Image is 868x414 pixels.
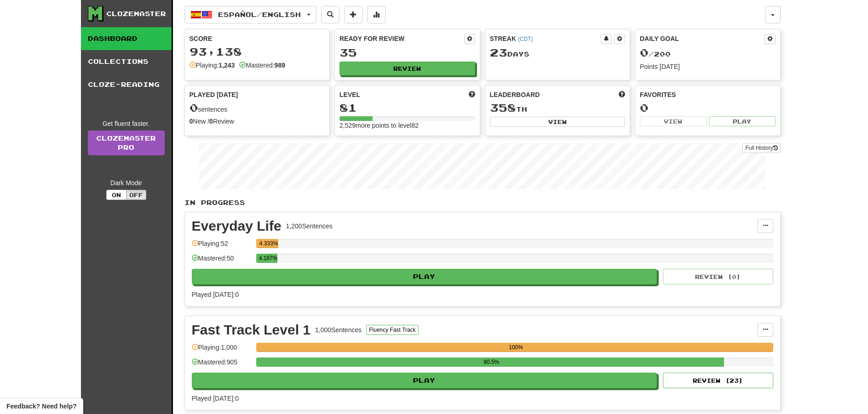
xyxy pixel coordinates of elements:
[321,6,339,23] button: Search sentences
[339,90,360,99] span: Level
[259,254,278,263] div: 4.167%
[709,116,776,126] button: Play
[190,34,325,43] div: Score
[190,117,325,126] div: New / Review
[640,102,776,113] div: 0
[619,90,625,99] span: This week in points, UTC
[192,254,252,269] div: Mastered: 50
[490,34,601,43] div: Streak
[640,90,776,99] div: Favorites
[126,190,146,200] button: Off
[259,357,724,367] div: 90.5%
[192,357,252,373] div: Mastered: 905
[490,47,626,59] div: Day s
[640,46,649,59] span: 0
[192,291,239,298] span: Played [DATE]: 0
[190,46,325,57] div: 93,138
[192,373,657,388] button: Play
[259,343,773,352] div: 100%
[366,325,418,335] button: Fluency Fast Track
[106,190,126,200] button: On
[192,343,252,358] div: Playing: 1,000
[106,9,166,18] div: Clozemaster
[367,6,385,23] button: More stats
[184,198,781,207] p: In Progress
[190,61,235,70] div: Playing:
[663,373,773,388] button: Review (23)
[663,269,773,284] button: Review (0)
[518,36,533,42] a: (CDT)
[640,50,671,58] span: / 200
[259,239,278,248] div: 4.333%
[190,102,325,114] div: sentences
[490,46,507,59] span: 23
[490,101,516,114] span: 358
[490,102,626,114] div: th
[218,11,301,18] span: Español / English
[339,62,475,75] button: Review
[640,62,776,71] div: Points [DATE]
[192,395,239,402] span: Played [DATE]: 0
[190,101,198,114] span: 0
[275,62,285,69] strong: 989
[88,178,165,187] div: Dark Mode
[344,6,362,23] button: Add sentence to collection
[286,221,333,231] div: 1,200 Sentences
[192,239,252,254] div: Playing: 52
[339,102,475,113] div: 81
[192,219,282,233] div: Everyday Life
[339,47,475,58] div: 35
[81,27,172,50] a: Dashboard
[184,6,316,23] button: Español/English
[640,34,765,44] div: Daily Goal
[469,90,475,99] span: Score more points to level up
[490,117,626,127] button: View
[339,34,464,43] div: Ready for Review
[81,50,172,73] a: Collections
[192,323,311,337] div: Fast Track Level 1
[81,73,172,96] a: Cloze-Reading
[88,119,165,128] div: Get fluent faster.
[339,121,475,130] div: 2,529 more points to level 82
[640,116,707,126] button: View
[190,118,193,125] strong: 0
[218,62,235,69] strong: 1,243
[190,90,238,99] span: Played [DATE]
[742,143,780,153] button: Full History
[6,402,76,411] span: Open feedback widget
[209,118,213,125] strong: 0
[239,61,285,70] div: Mastered:
[490,90,540,99] span: Leaderboard
[88,130,165,155] a: ClozemasterPro
[315,325,362,335] div: 1,000 Sentences
[192,269,657,284] button: Play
